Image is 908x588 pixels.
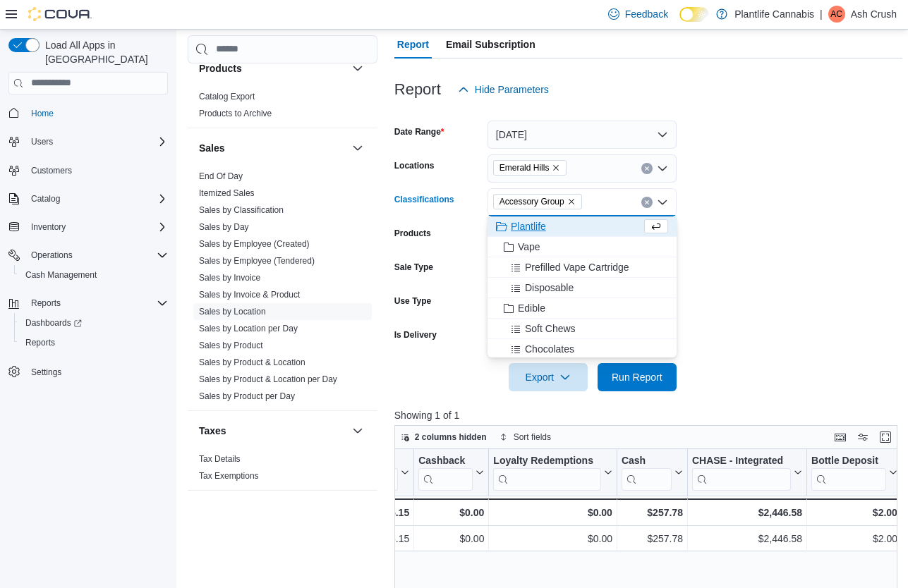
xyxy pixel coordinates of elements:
span: Reports [25,337,55,348]
span: Sales by Location per Day [199,323,298,334]
a: Catalog Export [199,92,255,102]
button: Clear input [641,197,653,208]
a: Sales by Invoice [199,273,260,283]
div: Cash [622,454,672,490]
button: Users [25,133,59,150]
button: Close list of options [657,197,668,208]
div: Bottle Deposit [811,454,886,490]
div: $257.78 [622,504,683,521]
span: Feedback [625,7,668,21]
span: Load All Apps in [GEOGRAPHIC_DATA] [40,38,168,66]
span: Hide Parameters [475,82,549,97]
button: Disposable [488,278,677,298]
button: Products [349,60,366,77]
button: Sort fields [494,429,557,446]
span: Sales by Employee (Tendered) [199,255,315,267]
div: $45.15 [293,504,409,521]
span: Tax Details [199,453,241,465]
span: Run Report [612,370,662,384]
a: Products to Archive [199,109,272,118]
span: Reports [31,298,61,309]
button: Cash [622,454,683,490]
a: Sales by Product per Day [199,391,295,401]
span: Itemized Sales [199,188,255,199]
label: Sale Type [394,262,433,273]
span: Customers [31,165,72,176]
button: Inventory [3,217,174,237]
div: $45.15 [293,530,409,547]
span: Home [25,104,168,122]
h3: Products [199,61,242,75]
span: Users [25,133,168,150]
a: Reports [20,334,61,351]
button: Run Report [598,363,677,391]
button: Plantlife [488,216,677,237]
div: Cash [622,454,672,467]
div: $0.00 [418,504,484,521]
a: Sales by Location per Day [199,324,298,333]
span: Settings [31,367,61,378]
span: Email Subscription [446,30,535,59]
div: Transaction Average [293,454,398,467]
div: $257.78 [622,530,683,547]
span: Operations [31,250,73,261]
span: Accessory Group [500,195,564,209]
span: Disposable [525,281,574,295]
button: Operations [25,247,78,264]
span: Sales by Product per Day [199,391,295,402]
a: Sales by Product & Location [199,357,305,367]
button: Taxes [349,422,366,439]
span: Catalog [31,193,60,204]
a: Dashboards [20,314,87,331]
span: Operations [25,247,168,264]
div: Taxes [188,451,377,490]
label: Use Type [394,295,431,307]
a: Home [25,105,59,122]
span: Sort fields [514,431,551,443]
a: Sales by Classification [199,205,284,215]
div: Ash Crush [828,6,845,23]
span: Sales by Day [199,221,249,233]
span: Settings [25,362,168,380]
button: Remove Accessory Group from selection in this group [567,197,576,206]
div: CHASE - Integrated [692,454,791,490]
h3: Report [394,81,441,98]
button: Cash Management [14,265,174,285]
a: Dashboards [14,313,174,333]
h3: Taxes [199,424,226,438]
button: CHASE - Integrated [692,454,802,490]
h3: Sales [199,141,225,155]
span: Reports [20,334,168,351]
a: Itemized Sales [199,188,255,198]
div: Loyalty Redemptions [493,454,601,490]
div: $0.00 [493,530,612,547]
div: Bottle Deposit [811,454,886,467]
span: Chocolates [525,342,574,356]
button: Products [199,61,346,75]
div: $2,446.58 [692,530,802,547]
button: Settings [3,361,174,381]
button: [DATE] [488,121,677,149]
div: Products [188,88,377,128]
a: Sales by Location [199,307,266,317]
span: Sales by Invoice [199,272,260,283]
button: Users [3,132,174,152]
span: Edible [518,301,545,315]
span: AC [830,6,842,23]
a: Settings [25,364,67,381]
button: Operations [3,245,174,265]
p: Showing 1 of 1 [394,408,902,422]
input: Dark Mode [679,7,709,22]
span: Inventory [25,219,168,235]
span: Reports [25,295,168,312]
div: Sales [188,168,377,410]
button: Display options [854,429,871,446]
span: Vape [518,240,540,254]
label: Locations [394,160,435,171]
img: Cova [28,7,92,21]
p: | [820,6,823,23]
button: Sales [199,141,346,155]
button: Edible [488,298,677,319]
a: Tax Exemptions [199,471,259,481]
span: Catalog [25,190,168,207]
